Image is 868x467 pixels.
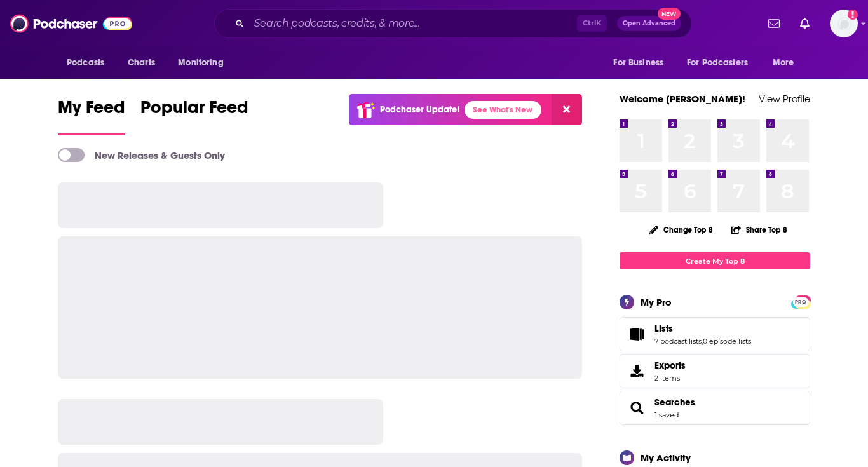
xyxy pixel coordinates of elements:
a: Create My Top 8 [620,252,810,269]
a: Exports [620,354,810,388]
a: See What's New [465,101,541,119]
a: PRO [793,297,808,306]
span: Exports [654,360,686,371]
div: My Activity [641,452,691,464]
button: open menu [604,51,679,75]
span: Ctrl K [577,15,607,32]
span: , [702,337,703,346]
span: Logged in as putnampublicity [830,10,858,37]
span: 2 items [654,374,686,382]
div: Search podcasts, credits, & more... [214,9,692,38]
span: Popular Feed [140,97,248,126]
span: PRO [793,297,808,307]
span: Searches [620,391,810,425]
img: User Profile [830,10,858,37]
span: For Podcasters [687,54,748,72]
span: Exports [624,362,649,380]
a: View Profile [759,93,810,105]
span: Monitoring [178,54,223,72]
a: Welcome [PERSON_NAME]! [620,93,745,105]
span: My Feed [58,97,125,126]
p: Podchaser Update! [380,104,459,115]
a: Lists [624,325,649,343]
div: My Pro [641,296,672,308]
span: Charts [128,54,155,72]
a: My Feed [58,97,125,135]
span: Podcasts [67,54,104,72]
span: For Business [613,54,663,72]
a: Show notifications dropdown [795,13,815,34]
input: Search podcasts, credits, & more... [249,13,577,34]
a: Show notifications dropdown [763,13,785,34]
button: open menu [764,51,810,75]
a: Searches [654,396,695,408]
button: Open AdvancedNew [617,16,681,31]
img: Podchaser - Follow, Share and Rate Podcasts [10,11,132,36]
span: Lists [654,323,673,334]
a: 0 episode lists [703,337,751,346]
a: New Releases & Guests Only [58,148,225,162]
a: Searches [624,399,649,417]
svg: Add a profile image [848,10,858,20]
a: Charts [119,51,163,75]
a: Lists [654,323,751,334]
button: Change Top 8 [642,222,721,238]
button: open menu [58,51,121,75]
a: 7 podcast lists [654,337,702,346]
span: Open Advanced [623,20,675,27]
span: New [658,8,681,20]
button: open menu [169,51,240,75]
button: Share Top 8 [731,217,788,242]
a: 1 saved [654,410,679,419]
a: Popular Feed [140,97,248,135]
button: Show profile menu [830,10,858,37]
span: Lists [620,317,810,351]
span: More [773,54,794,72]
button: open menu [679,51,766,75]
